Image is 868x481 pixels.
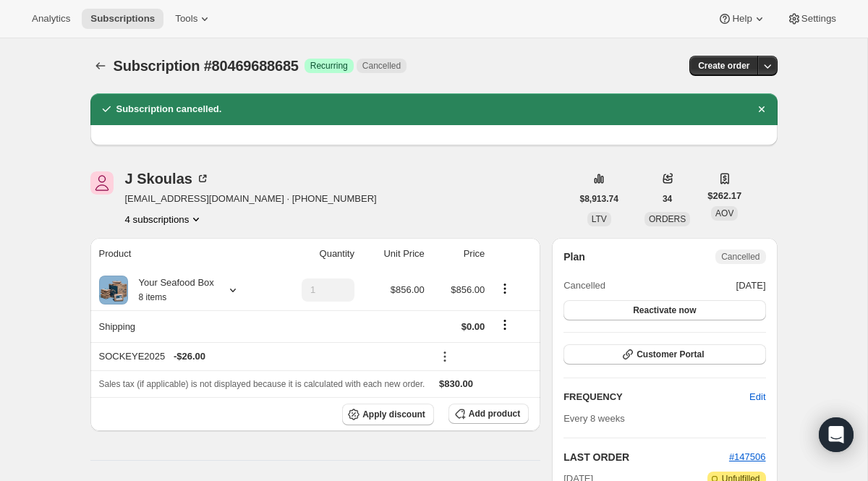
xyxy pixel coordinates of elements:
button: Product actions [125,212,204,226]
img: product img [99,276,128,305]
button: Tools [166,9,221,29]
button: Add product [448,404,529,424]
button: 34 [654,189,681,209]
button: Subscriptions [90,56,111,76]
a: #147506 [729,451,766,462]
span: ORDERS [649,214,686,224]
span: Subscription #80469688685 [114,58,299,74]
span: Reactivate now [633,305,696,316]
span: Subscriptions [90,13,155,25]
button: Help [709,9,775,29]
span: [EMAIL_ADDRESS][DOMAIN_NAME] · [PHONE_NUMBER] [125,192,377,206]
div: Your Seafood Box [128,276,214,305]
button: Subscriptions [82,9,163,29]
button: Settings [778,9,845,29]
button: Edit [741,386,774,409]
span: Settings [801,13,836,25]
button: Create order [689,56,758,76]
span: AOV [715,208,733,218]
span: Every 8 weeks [563,413,625,424]
button: Analytics [23,9,79,29]
th: Unit Price [359,238,429,270]
span: Recurring [310,60,348,72]
button: $8,913.74 [571,189,627,209]
span: J Skoulas [90,171,114,195]
h2: FREQUENCY [563,390,749,404]
div: J Skoulas [125,171,210,186]
small: 8 items [139,292,167,302]
th: Price [429,238,490,270]
button: Product actions [493,281,516,297]
span: Help [732,13,752,25]
span: Sales tax (if applicable) is not displayed because it is calculated with each new order. [99,379,425,389]
span: Cancelled [362,60,401,72]
h2: Plan [563,250,585,264]
th: Product [90,238,272,270]
span: Tools [175,13,197,25]
th: Quantity [272,238,359,270]
span: Cancelled [721,251,759,263]
div: Open Intercom Messenger [819,417,854,452]
span: $830.00 [439,378,473,389]
button: Customer Portal [563,344,765,365]
span: 34 [663,193,672,205]
span: Create order [698,60,749,72]
h2: LAST ORDER [563,450,729,464]
span: Cancelled [563,278,605,293]
span: Apply discount [362,409,425,420]
span: $262.17 [707,189,741,203]
span: Edit [749,390,765,404]
span: LTV [592,214,607,224]
button: Shipping actions [493,317,516,333]
span: $856.00 [391,284,425,295]
h2: Subscription cancelled. [116,102,222,116]
span: $0.00 [461,321,485,332]
th: Shipping [90,310,272,342]
span: $856.00 [451,284,485,295]
span: - $26.00 [174,349,205,364]
span: [DATE] [736,278,766,293]
span: Add product [469,408,520,420]
span: $8,913.74 [580,193,618,205]
button: Apply discount [342,404,434,425]
button: #147506 [729,450,766,464]
span: Customer Portal [637,349,704,360]
button: Dismiss notification [752,99,772,119]
div: SOCKEYE2025 [99,349,425,364]
button: Reactivate now [563,300,765,320]
span: Analytics [32,13,70,25]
